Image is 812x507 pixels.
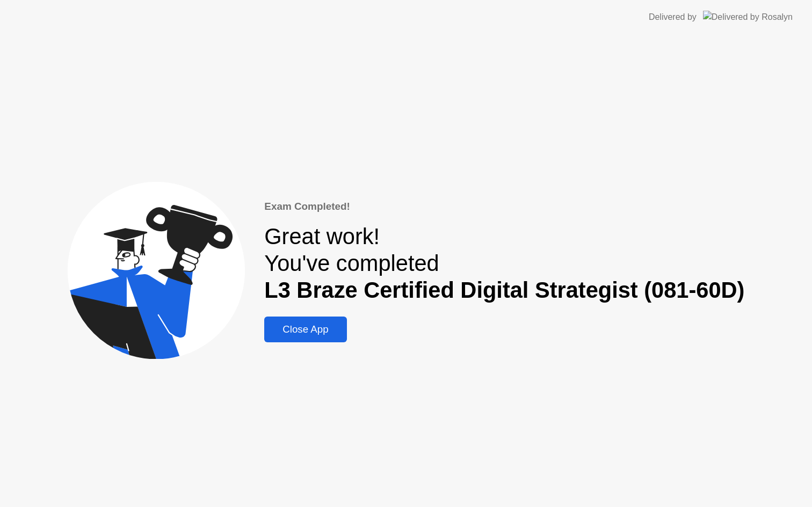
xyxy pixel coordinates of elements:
[264,199,744,214] div: Exam Completed!
[703,11,793,23] img: Delivered by Rosalyn
[649,11,697,24] div: Delivered by
[267,324,343,335] div: Close App
[264,317,346,342] button: Close App
[264,277,744,303] b: L3 Braze Certified Digital Strategist (081-60D)
[264,223,744,304] div: Great work! You've completed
